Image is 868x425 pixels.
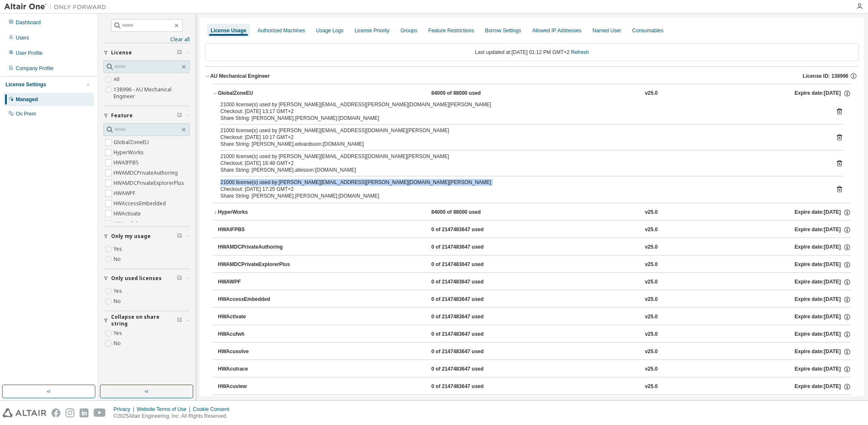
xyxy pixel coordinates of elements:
div: 0 of 2147483647 used [431,278,508,286]
div: License Usage [211,27,246,34]
span: Clear filter [177,233,182,240]
div: Last updated at: [DATE] 01:12 PM GMT+2 [205,43,859,61]
div: v25.0 [645,261,658,269]
div: Share String: [PERSON_NAME].[PERSON_NAME]:[DOMAIN_NAME] [220,115,823,122]
button: HWAcufwh0 of 2147483647 usedv25.0Expire date:[DATE] [218,325,851,344]
div: Checkout: [DATE] 10:17 GMT+2 [220,134,823,141]
button: Only my usage [103,227,190,246]
label: HyperWorks [114,147,146,158]
label: Yes [114,244,124,254]
div: v25.0 [645,383,658,391]
button: HWAcutrace0 of 2147483647 usedv25.0Expire date:[DATE] [218,360,851,379]
div: v25.0 [645,209,658,216]
label: HWAMDCPrivateExplorerPlus [114,178,186,188]
div: Expire date: [DATE] [795,348,851,356]
div: User Profile [16,50,43,57]
span: Collapse on share string [111,314,177,327]
div: 0 of 2147483647 used [431,226,508,234]
div: Checkout: [DATE] 13:17 GMT+2 [220,108,823,115]
img: Altair One [4,3,111,11]
span: Clear filter [177,112,182,119]
div: Expire date: [DATE] [795,226,851,234]
div: 21000 license(s) used by [PERSON_NAME][EMAIL_ADDRESS][DOMAIN_NAME][PERSON_NAME] [220,153,823,160]
div: Expire date: [DATE] [795,244,851,251]
button: License [103,43,190,62]
div: Usage Logs [316,27,343,34]
div: 0 of 2147483647 used [431,365,508,373]
button: HWAWPF0 of 2147483647 usedv25.0Expire date:[DATE] [218,273,851,292]
div: Expire date: [DATE] [795,261,851,269]
div: Expire date: [DATE] [795,90,851,97]
div: v25.0 [645,244,658,251]
div: Expire date: [DATE] [795,209,851,216]
button: Only used licenses [103,269,190,288]
label: Yes [114,286,124,296]
span: Clear filter [177,275,182,282]
button: HWAccessEmbedded0 of 2147483647 usedv25.0Expire date:[DATE] [218,290,851,309]
div: 21000 license(s) used by [PERSON_NAME][EMAIL_ADDRESS][PERSON_NAME][DOMAIN_NAME][PERSON_NAME] [220,101,823,108]
label: HWAWPF [114,188,137,198]
div: HWAMDCPrivateAuthoring [218,244,294,251]
div: GlobalZoneEU [218,90,294,97]
div: Share String: [PERSON_NAME].edvardsson:[DOMAIN_NAME] [220,141,823,147]
div: 21000 license(s) used by [PERSON_NAME][EMAIL_ADDRESS][DOMAIN_NAME][PERSON_NAME] [220,127,823,134]
span: Feature [111,112,133,119]
div: Expire date: [DATE] [795,365,851,373]
div: HWAcutrace [218,365,294,373]
label: HWActivate [114,209,143,219]
img: altair_logo.svg [3,408,46,417]
div: Cookie Consent [193,406,234,413]
label: No [114,254,123,264]
div: Expire date: [DATE] [795,313,851,321]
span: Only used licenses [111,275,162,282]
div: v25.0 [645,90,658,97]
div: Share String: [PERSON_NAME].allesson:[DOMAIN_NAME] [220,167,823,173]
div: Allowed IP Addresses [532,27,582,34]
a: Refresh [571,49,589,55]
div: Expire date: [DATE] [795,296,851,303]
div: 21000 license(s) used by [PERSON_NAME][EMAIL_ADDRESS][PERSON_NAME][DOMAIN_NAME][PERSON_NAME] [220,179,823,186]
div: Expire date: [DATE] [795,331,851,338]
a: Clear all [103,36,190,43]
div: Borrow Settings [485,27,521,34]
div: AU Mechanical Engineer [210,73,270,79]
div: v25.0 [645,365,658,373]
div: HWAMDCPrivateExplorerPlus [218,261,294,269]
div: v25.0 [645,348,658,356]
div: 0 of 2147483647 used [431,244,508,251]
label: HWAcufwh [114,219,141,229]
label: No [114,338,123,348]
button: Collapse on share string [103,311,190,330]
div: HWAIFPBS [218,226,294,234]
div: HWAccessEmbedded [218,296,294,303]
label: GlobalZoneEU [114,137,151,147]
div: HWAWPF [218,278,294,286]
label: HWAIFPBS [114,158,140,168]
span: Only my usage [111,233,151,240]
div: On Prem [16,110,36,117]
div: HWAcuview [218,383,294,391]
img: facebook.svg [51,408,60,417]
div: 84000 of 88000 used [431,90,508,97]
div: Expire date: [DATE] [795,278,851,286]
label: HWAccessEmbedded [114,198,168,209]
label: 138996 - AU Mechanical Engineer [114,85,190,102]
button: HWAcusolve0 of 2147483647 usedv25.0Expire date:[DATE] [218,343,851,361]
div: HWAcusolve [218,348,294,356]
button: HWAcuview0 of 2147483647 usedv25.0Expire date:[DATE] [218,377,851,396]
div: Feature Restrictions [428,27,474,34]
div: v25.0 [645,331,658,338]
img: linkedin.svg [80,408,89,417]
div: v25.0 [645,278,658,286]
div: 0 of 2147483647 used [431,313,508,321]
button: HWActivate0 of 2147483647 usedv25.0Expire date:[DATE] [218,308,851,326]
div: Authorized Machines [257,27,305,34]
div: Groups [400,27,417,34]
div: Managed [16,96,38,103]
div: HyperWorks [218,209,294,216]
button: HWAMDCPrivateAuthoring0 of 2147483647 usedv25.0Expire date:[DATE] [218,238,851,257]
div: 0 of 2147483647 used [431,348,508,356]
div: 84000 of 88000 used [431,209,508,216]
button: HWAMDCPrivateExplorerPlus0 of 2147483647 usedv25.0Expire date:[DATE] [218,255,851,274]
div: v25.0 [645,226,658,234]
